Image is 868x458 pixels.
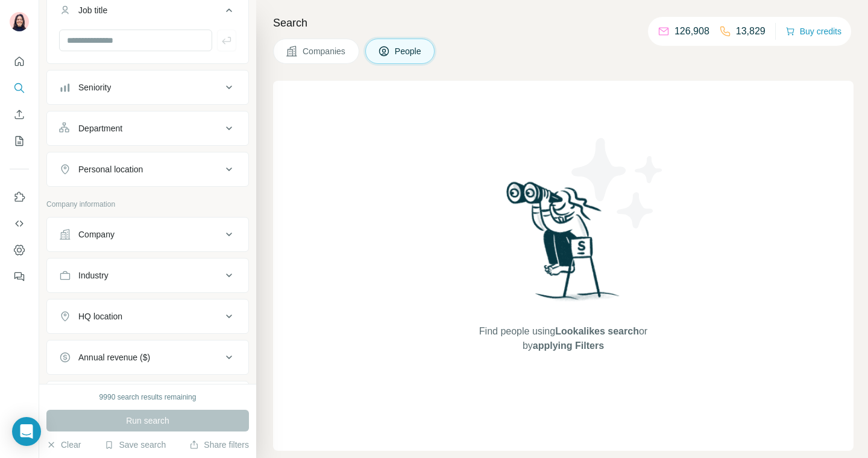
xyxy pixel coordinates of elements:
[10,104,29,125] button: Enrich CSV
[10,186,29,208] button: Use Surfe on LinkedIn
[10,130,29,152] button: My lists
[555,326,639,336] span: Lookalikes search
[47,220,248,249] button: Company
[10,77,29,99] button: Search
[46,199,249,210] p: Company information
[189,439,249,451] button: Share filters
[10,51,29,72] button: Quick start
[10,239,29,261] button: Dashboard
[785,23,841,40] button: Buy credits
[47,261,248,290] button: Industry
[564,129,672,237] img: Surfe Illustration - Stars
[47,114,248,143] button: Department
[12,417,41,446] div: Open Intercom Messenger
[78,269,108,281] div: Industry
[533,340,604,351] span: applying Filters
[47,155,248,184] button: Personal location
[501,178,626,313] img: Surfe Illustration - Woman searching with binoculars
[10,266,29,287] button: Feedback
[47,302,248,331] button: HQ location
[78,4,107,16] div: Job title
[104,439,166,451] button: Save search
[47,73,248,102] button: Seniority
[78,163,143,175] div: Personal location
[273,14,854,31] h4: Search
[395,45,423,57] span: People
[47,343,248,372] button: Annual revenue ($)
[78,351,150,363] div: Annual revenue ($)
[736,24,766,39] p: 13,829
[46,439,81,451] button: Clear
[675,24,709,39] p: 126,908
[78,81,111,93] div: Seniority
[78,228,115,240] div: Company
[467,324,659,353] span: Find people using or by
[303,45,347,57] span: Companies
[10,213,29,234] button: Use Surfe API
[78,122,122,134] div: Department
[99,392,197,403] div: 9990 search results remaining
[10,12,29,31] img: Avatar
[78,310,122,322] div: HQ location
